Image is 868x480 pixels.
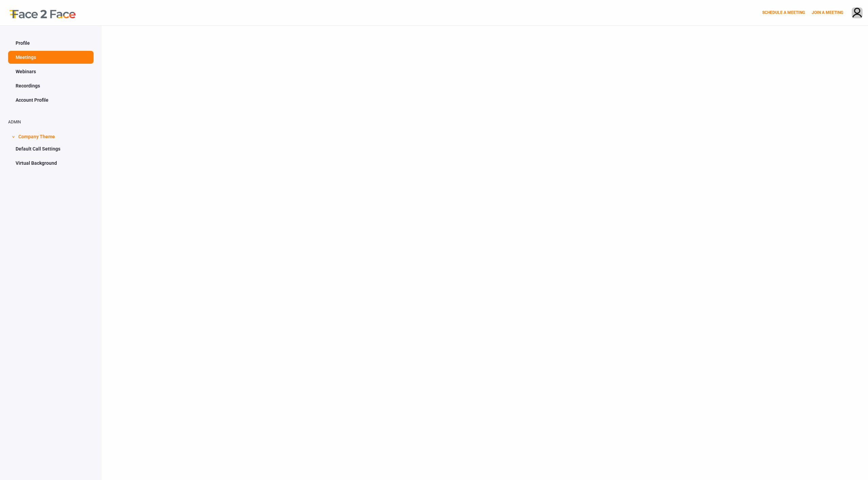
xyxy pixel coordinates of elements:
[762,10,805,15] a: SCHEDULE A MEETING
[812,10,843,15] a: JOIN A MEETING
[10,136,17,138] span: >
[8,79,94,92] a: Recordings
[852,8,862,19] img: avatar.710606db.png
[8,65,94,78] a: Webinars
[18,129,55,142] span: Company Theme
[8,142,94,155] a: Default Call Settings
[8,37,94,49] a: Profile
[8,94,94,106] a: Account Profile
[8,157,94,169] a: Virtual Background
[8,120,94,124] h2: ADMIN
[8,51,94,64] a: Meetings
